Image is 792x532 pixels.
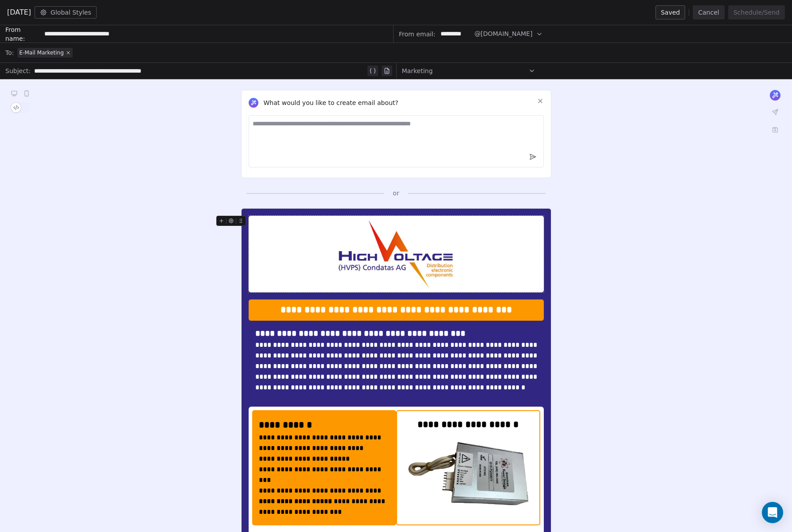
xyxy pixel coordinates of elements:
[393,189,399,198] span: or
[402,66,433,75] span: Marketing
[655,5,685,19] button: Saved
[693,5,724,19] button: Cancel
[728,5,785,19] button: Schedule/Send
[264,98,398,107] span: What would you like to create email about?
[19,49,63,56] span: E-Mail Marketing
[35,6,97,19] button: Global Styles
[474,29,532,39] span: @[DOMAIN_NAME]
[5,25,41,43] span: From name:
[762,502,783,523] div: Open Intercom Messenger
[5,48,14,57] span: To:
[5,66,31,78] span: Subject:
[7,7,31,18] span: [DATE]
[399,30,435,39] span: From email:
